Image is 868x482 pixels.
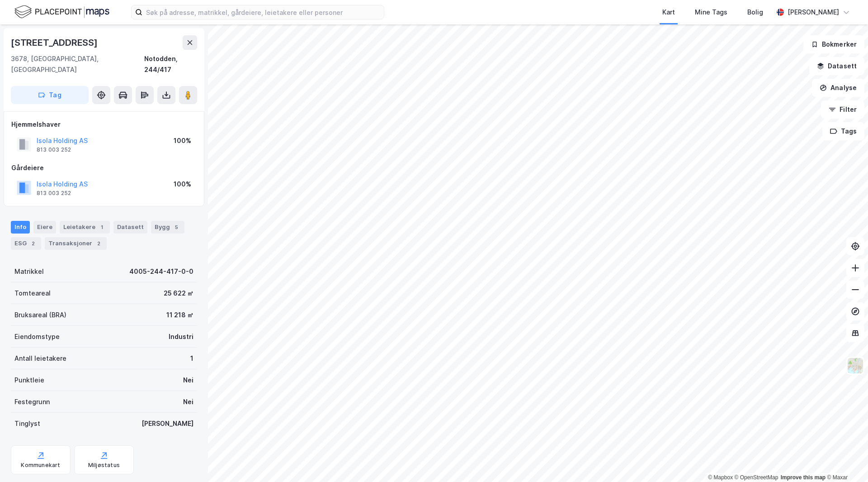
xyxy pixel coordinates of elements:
[166,310,193,320] div: 11 218 ㎡
[821,100,864,119] button: Filter
[45,237,107,250] div: Transaksjoner
[14,418,40,429] div: Tinglyst
[190,353,193,364] div: 1
[14,375,44,386] div: Punktleie
[28,239,38,248] div: 2
[781,474,826,481] a: Improve this map
[14,310,66,320] div: Bruksareal (BRA)
[183,396,193,407] div: Nei
[812,79,864,97] button: Analyse
[823,439,868,482] iframe: Chat Widget
[847,357,864,374] img: Z
[11,35,99,50] div: [STREET_ADDRESS]
[14,331,60,342] div: Eiendomstype
[21,462,60,469] div: Kommunekart
[11,162,197,173] div: Gårdeiere
[809,57,864,75] button: Datasett
[803,35,864,53] button: Bokmerker
[14,353,66,364] div: Antall leietakere
[172,223,181,232] div: 5
[169,331,193,342] div: Industri
[735,474,778,481] a: OpenStreetMap
[94,239,103,248] div: 2
[747,7,763,18] div: Bolig
[11,119,197,130] div: Hjemmelshaver
[142,5,384,19] input: Søk på adresse, matrikkel, gårdeiere, leietakere eller personer
[695,7,727,18] div: Mine Tags
[142,418,193,429] div: [PERSON_NAME]
[708,474,733,481] a: Mapbox
[144,53,197,75] div: Notodden, 244/417
[129,266,193,277] div: 4005-244-417-0-0
[164,288,193,299] div: 25 622 ㎡
[822,122,864,140] button: Tags
[14,266,44,277] div: Matrikkel
[11,237,41,250] div: ESG
[174,179,191,190] div: 100%
[37,146,71,153] div: 813 003 252
[183,375,193,386] div: Nei
[823,439,868,482] div: Kontrollprogram for chat
[151,221,184,234] div: Bygg
[88,462,120,469] div: Miljøstatus
[174,135,191,146] div: 100%
[37,190,71,197] div: 813 003 252
[662,7,675,18] div: Kart
[11,86,89,104] button: Tag
[788,7,839,18] div: [PERSON_NAME]
[11,53,144,75] div: 3678, [GEOGRAPHIC_DATA], [GEOGRAPHIC_DATA]
[113,221,147,234] div: Datasett
[97,223,106,232] div: 1
[14,4,109,20] img: logo.f888ab2527a4732fd821a326f86c7f29.svg
[14,288,51,299] div: Tomteareal
[60,221,110,234] div: Leietakere
[33,221,56,234] div: Eiere
[11,221,30,234] div: Info
[14,396,50,407] div: Festegrunn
